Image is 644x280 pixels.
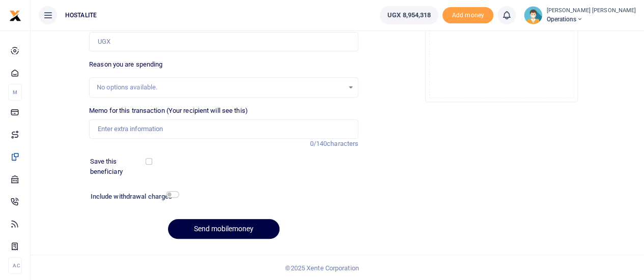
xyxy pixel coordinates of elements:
[442,7,493,24] li: Toup your wallet
[61,11,101,20] span: HOSTALITE
[546,15,636,24] span: Operations
[90,157,148,176] label: Save this beneficiary
[376,6,442,24] li: Wallet ballance
[8,257,22,274] li: Ac
[89,59,162,70] label: Reason you are spending
[387,10,431,20] span: UGX 8,954,318
[97,82,344,92] div: No options available.
[89,32,358,51] input: UGX
[8,84,22,101] li: M
[89,119,358,139] input: Enter extra information
[546,7,636,15] small: [PERSON_NAME] [PERSON_NAME]
[9,11,21,19] a: logo-small logo-large logo-large
[91,193,175,201] h6: Include withdrawal charges
[524,6,636,24] a: profile-user [PERSON_NAME] [PERSON_NAME] Operations
[89,106,248,116] label: Memo for this transaction (Your recipient will see this)
[168,219,279,239] button: Send mobilemoney
[310,140,327,147] span: 0/140
[442,11,493,18] a: Add money
[380,6,438,24] a: UGX 8,954,318
[327,140,358,147] span: characters
[442,7,493,24] span: Add money
[9,10,21,22] img: logo-small
[524,6,542,24] img: profile-user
